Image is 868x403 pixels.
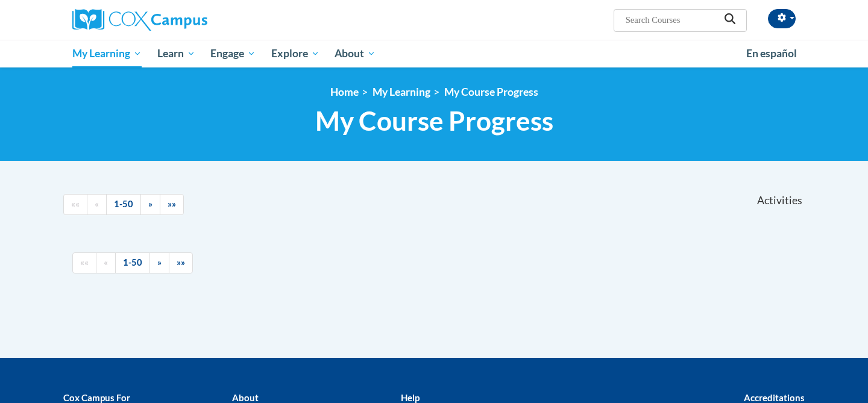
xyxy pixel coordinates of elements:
[624,13,721,27] input: Search Courses
[148,199,153,209] span: »
[72,252,96,273] a: Begining
[444,86,538,98] a: My Course Progress
[63,392,130,403] b: Cox Campus For
[64,40,149,67] a: My Learning
[263,40,327,67] a: Explore
[149,40,203,67] a: Learn
[54,40,814,67] div: Main menu
[335,46,376,61] span: About
[63,194,87,215] a: Begining
[157,257,162,267] span: »
[95,199,99,209] span: «
[72,9,207,31] img: Cox Campus
[757,194,802,207] span: Activities
[721,13,739,28] button: Search
[738,41,805,66] a: En español
[768,9,796,28] button: Account Settings
[168,199,176,209] span: »»
[315,105,553,137] span: My Course Progress
[746,47,797,60] span: En español
[157,46,195,61] span: Learn
[330,86,359,98] a: Home
[160,194,184,215] a: End
[106,194,141,215] a: 1-50
[104,257,108,267] span: «
[140,194,160,215] a: Next
[72,9,301,31] a: Cox Campus
[232,392,259,403] b: About
[203,40,263,67] a: Engage
[87,194,107,215] a: Previous
[149,252,169,273] a: Next
[71,199,80,209] span: ««
[169,252,193,273] a: End
[72,46,142,61] span: My Learning
[401,392,420,403] b: Help
[177,257,185,267] span: »»
[327,40,384,67] a: About
[96,252,116,273] a: Previous
[373,86,430,98] a: My Learning
[271,46,319,61] span: Explore
[744,392,805,403] b: Accreditations
[115,252,150,273] a: 1-50
[210,46,256,61] span: Engage
[80,257,89,267] span: ««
